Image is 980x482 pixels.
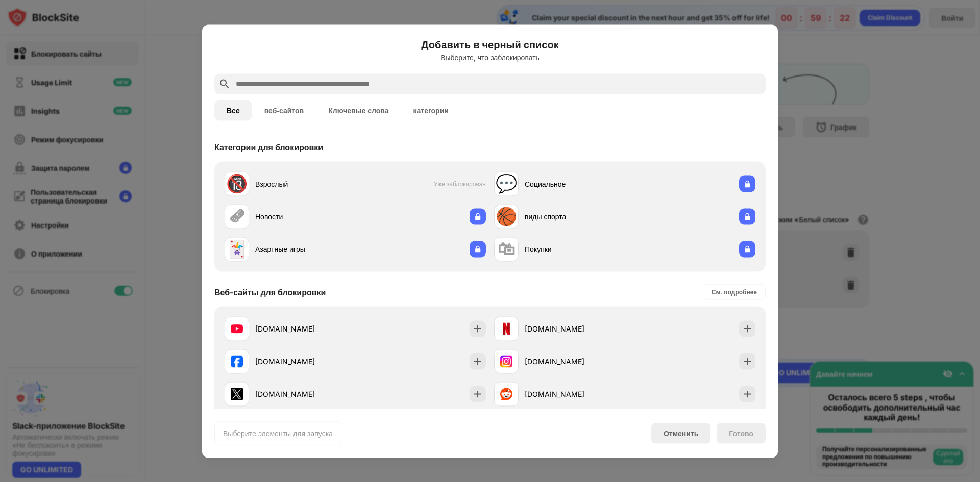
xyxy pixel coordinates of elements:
[226,239,248,260] div: 🃏
[525,323,625,334] div: [DOMAIN_NAME]
[496,206,517,227] div: 🏀
[214,100,252,120] button: Все
[214,142,323,152] div: Категории для блокировки
[228,206,246,227] div: 🗞
[252,100,316,120] button: веб-сайтов
[255,211,355,222] div: Новости
[500,388,512,400] img: favicons
[434,180,486,188] span: Уже заблокирован
[231,322,243,335] img: favicons
[231,388,243,400] img: favicons
[214,37,766,52] h6: Добавить в черный список
[316,100,401,120] button: Ключевые слова
[525,179,625,189] div: Социальное
[255,356,355,367] div: [DOMAIN_NAME]
[214,287,326,297] div: Веб-сайты для блокировки
[498,239,515,260] div: 🛍
[712,287,757,297] div: См. подробнее
[401,100,460,120] button: категории
[223,428,333,438] div: Выберите элементы для запуска
[500,322,512,335] img: favicons
[496,173,517,194] div: 💬
[525,211,625,222] div: виды спорта
[255,323,355,334] div: [DOMAIN_NAME]
[664,429,698,438] div: Отменить
[729,429,753,437] div: Готово
[218,78,231,90] img: search.svg
[500,355,512,367] img: favicons
[255,179,355,189] div: Взрослый
[214,53,766,61] div: Выберите, что заблокировать
[525,356,625,367] div: [DOMAIN_NAME]
[525,389,625,399] div: [DOMAIN_NAME]
[525,244,625,255] div: Покупки
[255,244,355,255] div: Азартные игры
[231,355,243,367] img: favicons
[255,389,355,399] div: [DOMAIN_NAME]
[226,173,248,194] div: 🔞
